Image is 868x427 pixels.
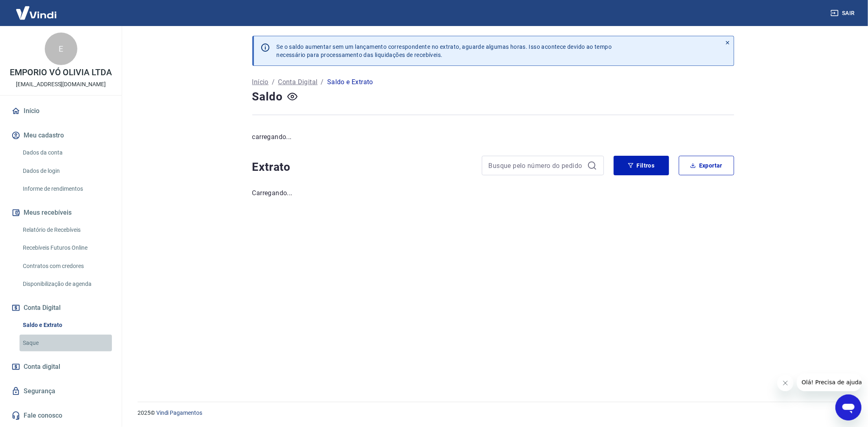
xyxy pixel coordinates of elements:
a: Relatório de Recebíveis [20,222,112,238]
button: Conta Digital [10,299,112,317]
span: Conta digital [24,361,60,373]
button: Filtros [614,156,669,175]
button: Meus recebíveis [10,204,112,222]
a: Vindi Pagamentos [156,410,202,416]
a: Dados de login [20,163,112,179]
p: carregando... [252,132,734,142]
a: Contratos com credores [20,258,112,274]
h4: Extrato [252,159,472,175]
iframe: Mensagem da empresa [797,373,861,391]
p: Carregando... [252,188,734,198]
button: Sair [829,6,858,21]
button: Exportar [679,156,734,175]
input: Busque pelo número do pedido [489,159,584,172]
a: Conta Digital [278,77,317,87]
a: Recebíveis Futuros Online [20,240,112,256]
div: E [45,33,77,65]
a: Início [10,102,112,120]
iframe: Botão para abrir a janela de mensagens [835,394,861,420]
p: EMPORIO VÓ OLIVIA LTDA [10,68,112,77]
a: Início [252,77,269,87]
p: / [321,77,324,87]
iframe: Fechar mensagem [777,375,794,391]
button: Meu cadastro [10,126,112,144]
span: Olá! Precisa de ajuda? [5,6,68,12]
p: Se o saldo aumentar sem um lançamento correspondente no extrato, aguarde algumas horas. Isso acon... [277,43,612,59]
a: Dados da conta [20,144,112,161]
h4: Saldo [252,89,283,105]
a: Conta digital [10,358,112,376]
p: / [272,77,275,87]
img: Vindi [10,0,63,25]
a: Saque [20,335,112,351]
a: Disponibilização de agenda [20,276,112,292]
a: Informe de rendimentos [20,181,112,197]
p: 2025 © [138,409,848,417]
p: Saldo e Extrato [327,77,373,87]
a: Segurança [10,382,112,400]
a: Saldo e Extrato [20,317,112,333]
a: Fale conosco [10,407,112,425]
p: [EMAIL_ADDRESS][DOMAIN_NAME] [16,80,106,89]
